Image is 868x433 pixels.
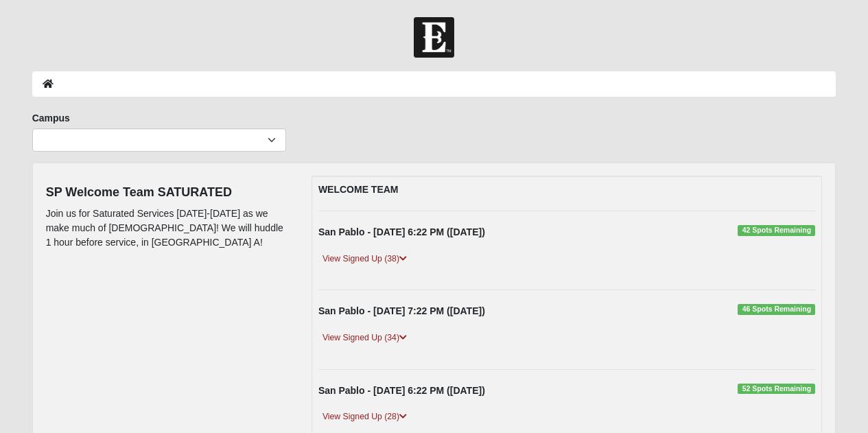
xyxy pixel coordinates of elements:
[46,185,291,200] h4: SP Welcome Team SATURATED
[318,252,411,266] a: View Signed Up (38)
[318,385,485,396] strong: San Pablo - [DATE] 6:22 PM ([DATE])
[738,304,815,315] span: 46 Spots Remaining
[738,384,815,395] span: 52 Spots Remaining
[318,410,411,424] a: View Signed Up (28)
[318,305,485,316] strong: San Pablo - [DATE] 7:22 PM ([DATE])
[414,17,454,58] img: Church of Eleven22 Logo
[318,331,411,345] a: View Signed Up (34)
[738,225,815,236] span: 42 Spots Remaining
[318,184,399,195] strong: WELCOME TEAM
[46,207,291,250] p: Join us for Saturated Services [DATE]-[DATE] as we make much of [DEMOGRAPHIC_DATA]! We will huddl...
[318,226,485,237] strong: San Pablo - [DATE] 6:22 PM ([DATE])
[32,111,70,125] label: Campus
